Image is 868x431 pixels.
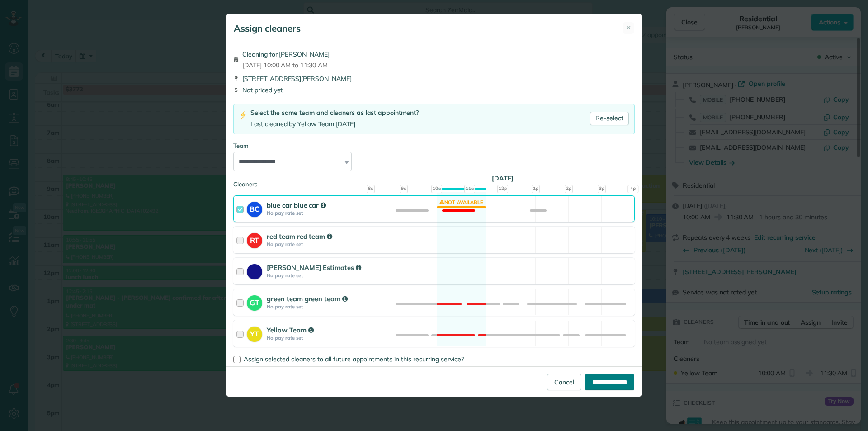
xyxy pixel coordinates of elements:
strong: RT [247,233,262,246]
strong: No pay rate set [267,241,368,247]
strong: GT [247,295,262,308]
strong: YT [247,327,262,339]
strong: red team red team [267,232,332,241]
img: lightning-bolt-icon-94e5364df696ac2de96d3a42b8a9ff6ba979493684c50e6bbbcda72601fa0d29.png [239,111,247,120]
a: Cancel [547,374,581,390]
strong: Yellow Team [267,326,314,334]
strong: BC [247,202,262,214]
div: Select the same team and cleaners as last appointment? [250,108,419,118]
span: [DATE] 10:00 AM to 11:30 AM [242,61,330,70]
strong: blue car blue car [267,201,326,209]
strong: No pay rate set [267,335,368,341]
strong: No pay rate set [267,210,368,216]
strong: [PERSON_NAME] Estimates [267,263,361,272]
div: [STREET_ADDRESS][PERSON_NAME] [233,74,635,83]
h5: Assign cleaners [234,22,301,35]
div: Cleaners [233,180,635,183]
div: Team [233,142,635,150]
span: ✕ [626,24,631,32]
a: Re-select [590,112,629,125]
strong: No pay rate set [267,272,368,279]
strong: green team green team [267,294,348,303]
strong: No pay rate set [267,303,368,310]
div: Last cleaned by Yellow Team [DATE] [250,119,419,129]
span: Assign selected cleaners to all future appointments in this recurring service? [244,355,464,363]
span: Cleaning for [PERSON_NAME] [242,50,330,59]
div: Not priced yet [233,85,635,95]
